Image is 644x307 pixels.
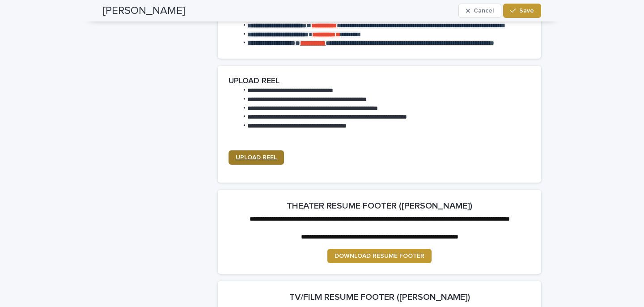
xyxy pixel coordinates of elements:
a: DOWNLOAD RESUME FOOTER [327,249,432,263]
span: Cancel [474,8,494,14]
h2: TV/FILM RESUME FOOTER ([PERSON_NAME]) [289,292,470,303]
button: Cancel [458,4,501,18]
span: DOWNLOAD RESUME FOOTER [335,253,424,259]
button: Save [503,4,541,18]
span: UPLOAD REEL [236,154,277,161]
h2: [PERSON_NAME] [103,4,185,17]
h2: UPLOAD REEL [229,77,280,86]
span: Save [519,8,534,14]
a: UPLOAD REEL [229,150,284,165]
h2: THEATER RESUME FOOTER ([PERSON_NAME]) [287,200,472,211]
